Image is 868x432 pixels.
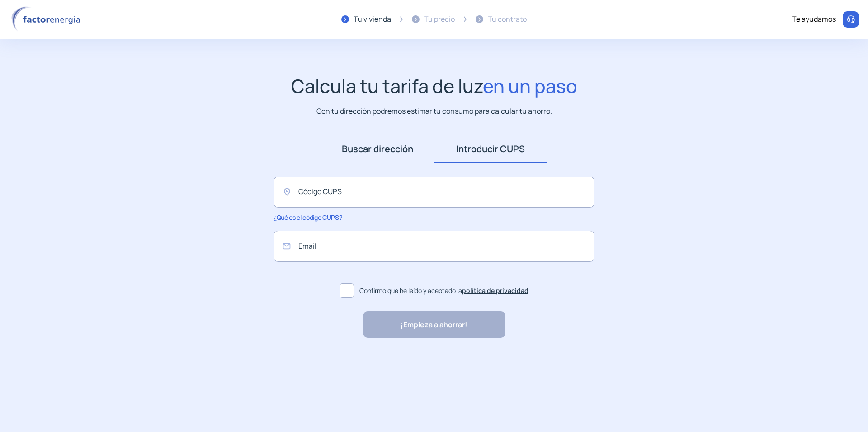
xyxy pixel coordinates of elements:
[316,106,552,117] p: Con tu dirección podremos estimar tu consumo para calcular tu ahorro.
[792,14,836,25] div: Te ayudamos
[354,14,391,25] div: Tu vivienda
[424,14,455,25] div: Tu precio
[483,73,577,98] span: en un paso
[321,135,434,163] a: Buscar dirección
[359,286,528,296] span: Confirmo que he leído y aceptado la
[846,15,855,24] img: llamar
[274,213,342,222] span: ¿Qué es el código CUPS?
[434,135,547,163] a: Introducir CUPS
[9,6,86,33] img: logo factor
[291,75,577,97] h1: Calcula tu tarifa de luz
[462,286,528,295] a: política de privacidad
[488,14,527,25] div: Tu contrato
